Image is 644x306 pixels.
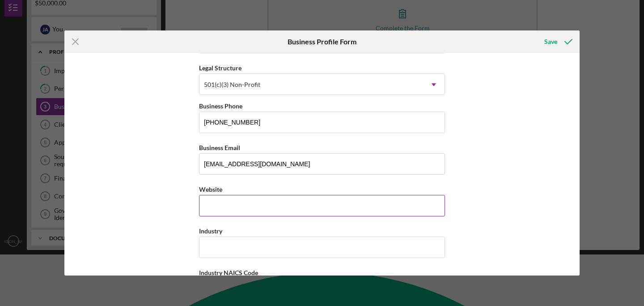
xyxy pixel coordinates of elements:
[199,227,222,235] label: Industry
[288,38,356,46] h6: Business Profile Form
[199,185,222,193] label: Website
[199,102,242,110] label: Business Phone
[199,144,240,151] label: Business Email
[199,269,258,276] label: Industry NAICS Code
[544,33,557,51] div: Save
[535,33,580,51] button: Save
[204,81,260,88] div: 501(c)(3) Non-Profit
